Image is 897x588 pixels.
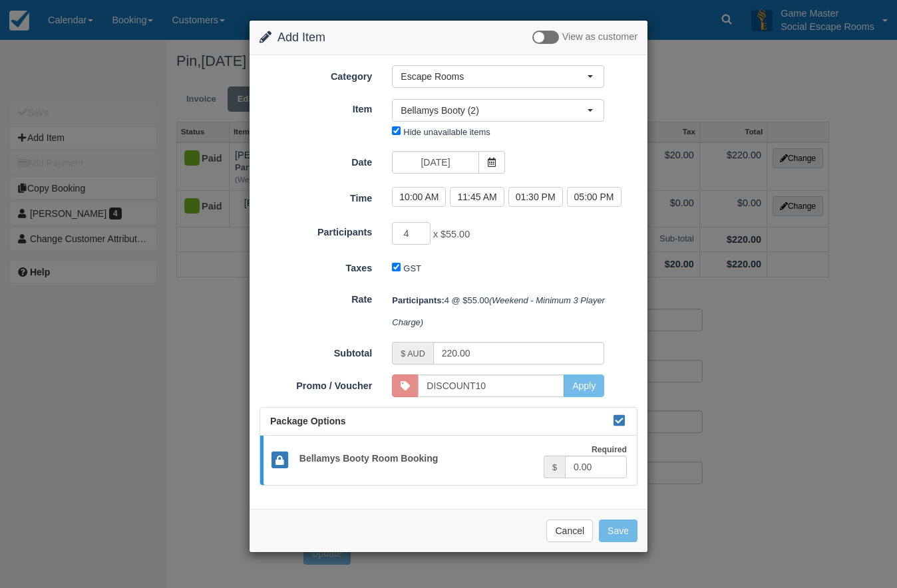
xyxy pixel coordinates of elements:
label: GST [403,263,421,273]
label: Participants [250,221,382,239]
label: Promo / Voucher [250,374,382,393]
h5: Bellamys Booty Room Booking [289,454,544,464]
div: 4 @ $55.00 [382,289,647,333]
span: View as customer [562,32,637,43]
label: Time [250,187,382,206]
label: 01:30 PM [508,187,563,207]
label: 11:45 AM [450,187,504,207]
label: Rate [250,288,382,307]
button: Escape Rooms [392,65,604,88]
small: $ [552,463,557,472]
input: Participants [392,222,431,245]
span: Bellamys Booty (2) [401,104,587,117]
span: Package Options [270,416,346,426]
span: Escape Rooms [401,70,587,83]
label: 05:00 PM [567,187,622,207]
button: Bellamys Booty (2) [392,99,604,122]
label: Hide unavailable items [403,127,490,137]
label: Date [250,151,382,170]
span: x $55.00 [433,229,470,240]
a: Bellamys Booty Room Booking Required $ [260,436,637,486]
label: 10:00 AM [392,187,446,207]
button: Save [599,519,637,542]
button: Cancel [546,519,593,542]
strong: Required [592,445,627,454]
label: Taxes [250,257,382,275]
label: Category [250,65,382,84]
strong: Participants [392,295,444,305]
em: (Weekend - Minimum 3 Player Charge) [392,295,607,327]
button: Apply [564,374,604,397]
label: Item [250,98,382,116]
small: $ AUD [401,349,425,359]
label: Subtotal [250,342,382,361]
span: Add Item [277,31,325,44]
